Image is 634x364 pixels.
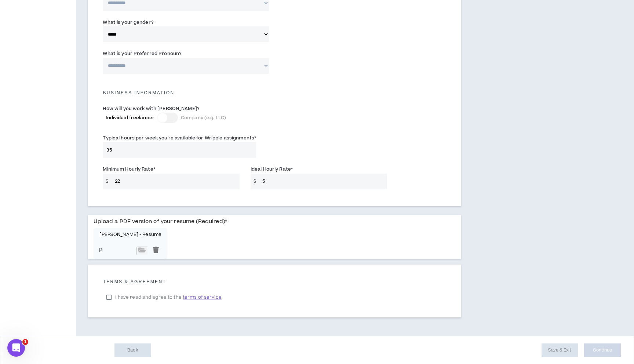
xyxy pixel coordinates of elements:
[584,343,621,357] button: Continue
[103,174,111,189] span: $
[22,339,28,345] span: 1
[7,339,25,357] iframe: Intercom live chat
[183,294,222,301] span: terms of service
[99,232,161,237] p: [PERSON_NAME] - Resume
[251,174,259,189] span: $
[542,343,578,357] button: Save & Exit
[103,163,155,175] label: Minimum Hourly Rate
[106,114,154,121] span: Individual freelancer
[251,163,293,175] label: Ideal Hourly Rate
[103,292,225,303] label: I have read and agree to the
[103,132,256,144] label: Typical hours per week you're available for Wripple assignments
[103,103,199,114] label: How will you work with [PERSON_NAME]?
[259,174,387,189] input: Ex $90
[181,114,226,121] span: Company (e.g. LLC)
[114,343,151,357] button: Back
[103,17,153,28] label: What is your gender?
[103,48,182,59] label: What is your Preferred Pronoun?
[103,279,446,284] h5: Terms & Agreement
[111,174,240,189] input: Ex $75
[97,90,452,95] h5: Business Information
[94,215,227,228] label: Upload a PDF version of your resume (Required)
